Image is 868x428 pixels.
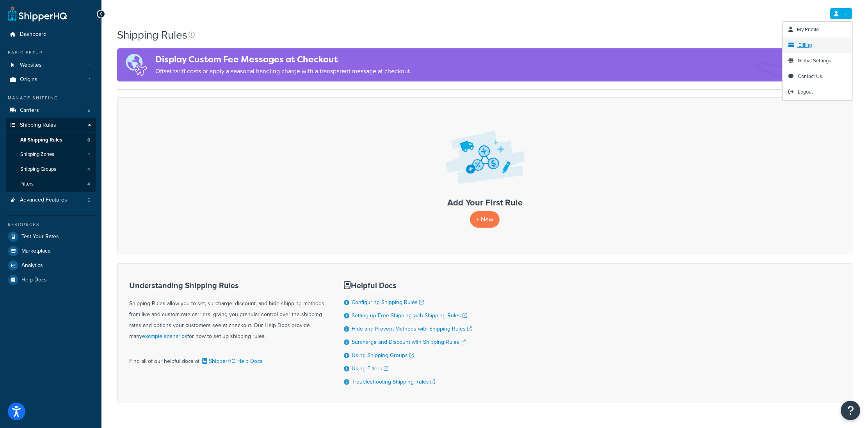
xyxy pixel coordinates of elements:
a: Hide and Prevent Methods with Shipping Rules [352,325,472,333]
span: Carriers [20,107,39,114]
h3: Add Your First Rule [125,198,844,207]
li: Websites [6,58,96,73]
a: Websites 1 [6,58,96,73]
h3: Helpful Docs [344,281,472,290]
a: Contact Us [783,69,852,84]
span: Dashboard [20,31,46,38]
h1: Shipping Rules [117,27,187,42]
div: Shipping Rules allow you to set, surcharge, discount, and hide shipping methods from live and cus... [129,281,324,342]
a: Billing [783,37,852,53]
span: Websites [20,62,42,69]
span: 2 [88,107,91,114]
span: Billing [799,41,812,49]
li: Shipping Groups [6,162,96,177]
span: Global Settings [798,57,831,64]
li: Shipping Rules [6,118,96,192]
li: All Shipping Rules [6,133,96,147]
span: Logout [798,88,813,96]
a: Shipping Rules [6,118,96,133]
a: Troubleshooting Shipping Rules [352,378,435,386]
span: Shipping Zones [20,151,54,158]
a: ShipperHQ Home [8,6,67,21]
span: 4 [87,166,90,173]
p: + New [470,211,500,227]
span: 1 [89,62,91,69]
div: Basic Setup [6,50,96,56]
a: ShipperHQ Help Docs [201,357,263,365]
a: My Profile [783,22,852,37]
span: 0 [87,137,90,143]
h3: Understanding Shipping Rules [129,281,324,290]
a: Setting up Free Shipping with Shipping Rules [352,311,467,320]
div: Find all of our helpful docs at: [129,350,324,367]
span: Filters [20,181,34,187]
a: Shipping Groups 4 [6,162,96,177]
span: Shipping Rules [20,122,56,129]
li: Shipping Zones [6,147,96,162]
span: Advanced Features [20,197,67,203]
span: 1 [89,76,91,83]
a: Marketplace [6,244,96,258]
span: 2 [88,197,91,203]
span: Marketplace [21,248,51,255]
a: Logout [783,84,852,100]
h4: Display Custom Fee Messages at Checkout [155,53,411,66]
span: Help Docs [21,277,47,283]
li: Origins [6,73,96,87]
a: Dashboard [6,27,96,42]
span: Origins [20,76,37,83]
li: Filters [6,177,96,191]
span: All Shipping Rules [20,137,62,143]
a: Configuring Shipping Rules [352,298,424,306]
a: Using Shipping Groups [352,351,414,359]
a: Help Docs [6,273,96,287]
a: All Shipping Rules 0 [6,133,96,147]
a: Origins 1 [6,73,96,87]
p: Offset tariff costs or apply a seasonal handling charge with a transparent message at checkout. [155,66,411,77]
button: Open Resource Center [841,401,860,420]
a: Advanced Features 2 [6,193,96,207]
a: Test Your Rates [6,230,96,244]
li: Advanced Features [6,193,96,207]
div: Manage Shipping [6,95,96,101]
span: Analytics [21,262,43,269]
a: Using Filters [352,364,388,373]
a: Global Settings [783,53,852,69]
span: Contact Us [798,73,822,80]
a: Analytics [6,258,96,272]
a: Shipping Zones 4 [6,147,96,162]
span: 4 [87,151,90,158]
li: Carriers [6,103,96,118]
a: example scenarios [142,332,187,340]
a: Carriers 2 [6,103,96,118]
span: My Profile [797,26,819,33]
span: Test Your Rates [21,233,59,240]
a: Surcharge and Discount with Shipping Rules [352,338,466,346]
a: Filters 4 [6,177,96,191]
span: Shipping Groups [20,166,56,173]
span: 4 [87,181,90,187]
div: Resources [6,221,96,228]
img: duties-banner-06bc72dcb5fe05cb3f9472aba00be2ae8eb53ab6f0d8bb03d382ba314ac3c341.png [117,48,155,81]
